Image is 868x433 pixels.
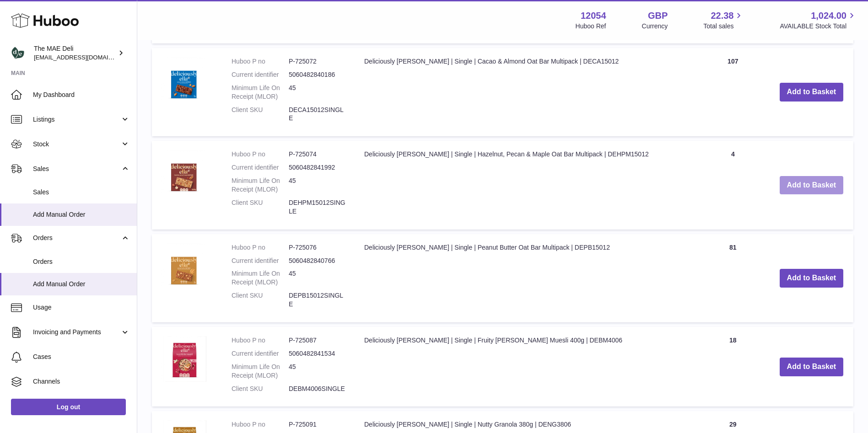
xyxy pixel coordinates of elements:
dt: Huboo P no [232,243,289,252]
a: 22.38 Total sales [703,10,744,31]
span: Add Manual Order [33,210,130,219]
dd: P-725091 [289,420,346,429]
span: [EMAIL_ADDRESS][DOMAIN_NAME] [34,53,135,61]
img: Deliciously Ella | Single | Peanut Butter Oat Bar Multipack | DEPB15012 [161,243,207,289]
dt: Huboo P no [232,150,289,159]
dd: 45 [289,363,346,380]
dt: Current identifier [232,349,289,358]
button: Add to Basket [780,176,844,195]
td: 4 [696,141,770,229]
dd: DECA15012SINGLE [289,106,346,123]
td: Deliciously [PERSON_NAME] | Single | Peanut Butter Oat Bar Multipack | DEPB15012 [355,234,696,322]
dt: Huboo P no [232,57,289,66]
button: Add to Basket [780,83,844,102]
dd: DEPB15012SINGLE [289,291,346,309]
span: 22.38 [711,10,733,22]
span: Orders [33,257,130,266]
dd: 5060482840766 [289,257,346,265]
dd: P-725087 [289,336,346,345]
a: 1,024.00 AVAILABLE Stock Total [780,10,857,31]
dt: Client SKU [232,385,289,393]
div: Huboo Ref [576,22,606,31]
span: Usage [33,303,130,312]
img: logistics@deliciouslyella.com [11,46,25,60]
dd: 45 [289,84,346,101]
td: 18 [696,327,770,406]
td: Deliciously [PERSON_NAME] | Single | Cacao & Almond Oat Bar Multipack | DECA15012 [355,48,696,136]
dd: P-725074 [289,150,346,159]
dt: Minimum Life On Receipt (MLOR) [232,363,289,380]
span: Listings [33,115,120,124]
dt: Current identifier [232,163,289,172]
td: Deliciously [PERSON_NAME] | Single | Hazelnut, Pecan & Maple Oat Bar Multipack | DEHPM15012 [355,141,696,229]
img: Deliciously Ella | Single | Fruity Bircher Muesli 400g | DEBM4006 [161,336,207,382]
strong: 12054 [581,10,606,22]
dt: Minimum Life On Receipt (MLOR) [232,84,289,101]
dd: 5060482840186 [289,70,346,79]
dd: P-725076 [289,243,346,252]
span: Stock [33,140,120,149]
span: Channels [33,377,130,386]
dd: 45 [289,269,346,287]
span: Sales [33,188,130,197]
span: My Dashboard [33,91,130,99]
span: AVAILABLE Stock Total [780,22,857,31]
span: Invoicing and Payments [33,328,120,337]
span: Orders [33,234,120,242]
dt: Minimum Life On Receipt (MLOR) [232,269,289,287]
span: 1,024.00 [811,10,846,22]
dd: DEHPM15012SINGLE [289,198,346,216]
dd: 5060482841534 [289,349,346,358]
strong: GBP [648,10,668,22]
dd: 5060482841992 [289,163,346,172]
dd: 45 [289,176,346,194]
dt: Current identifier [232,257,289,265]
img: Deliciously Ella | Single | Cacao & Almond Oat Bar Multipack | DECA15012 [161,57,207,103]
button: Add to Basket [780,358,844,376]
img: Deliciously Ella | Single | Hazelnut, Pecan & Maple Oat Bar Multipack | DEHPM15012 [161,150,207,196]
td: 107 [696,48,770,136]
span: Cases [33,353,130,361]
button: Add to Basket [780,269,844,288]
dt: Client SKU [232,106,289,123]
dd: P-725072 [289,57,346,66]
span: Sales [33,165,120,173]
td: Deliciously [PERSON_NAME] | Single | Fruity [PERSON_NAME] Muesli 400g | DEBM4006 [355,327,696,406]
td: 81 [696,234,770,322]
dd: DEBM4006SINGLE [289,385,346,393]
dt: Current identifier [232,70,289,79]
div: Currency [642,22,668,31]
dt: Huboo P no [232,336,289,345]
dt: Client SKU [232,198,289,216]
dt: Client SKU [232,291,289,309]
a: Log out [11,399,126,415]
div: The MAE Deli [34,44,116,62]
span: Add Manual Order [33,280,130,289]
dt: Minimum Life On Receipt (MLOR) [232,176,289,194]
span: Total sales [703,22,744,31]
dt: Huboo P no [232,420,289,429]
